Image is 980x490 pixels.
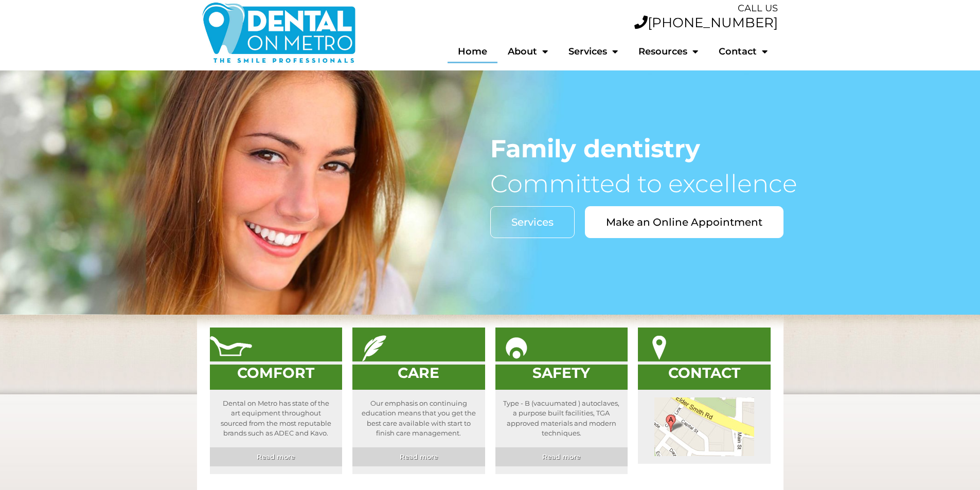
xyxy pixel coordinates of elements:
[542,453,580,460] span: Read more
[511,217,554,227] span: Services
[366,2,778,15] div: CALL US
[585,206,783,238] a: Make an Online Appointment
[495,390,628,447] p: Type - B (vacuumated ) autoclaves, a purpose built facilities, TGA approved materials and modern ...
[210,390,343,447] p: Dental on Metro has state of the art equipment throughout sourced from the most reputable brands ...
[497,40,558,63] a: About
[398,364,439,382] a: CARE
[606,217,762,227] span: Make an Online Appointment
[400,453,438,460] span: Read more
[634,14,778,31] a: [PHONE_NUMBER]
[495,447,628,474] a: Read more
[237,364,314,382] a: COMFORT
[532,364,590,382] a: SAFETY
[628,40,708,63] a: Resources
[352,447,485,474] a: Read more
[558,40,628,63] a: Services
[257,453,295,460] span: Read more
[210,447,343,474] a: Read more
[668,364,740,382] a: CONTACT
[448,40,497,63] a: Home
[352,390,485,447] p: Our emphasis on continuing education means that you get the best care available with start to fin...
[366,40,778,63] nav: Menu
[490,206,575,238] a: Services
[708,40,778,63] a: Contact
